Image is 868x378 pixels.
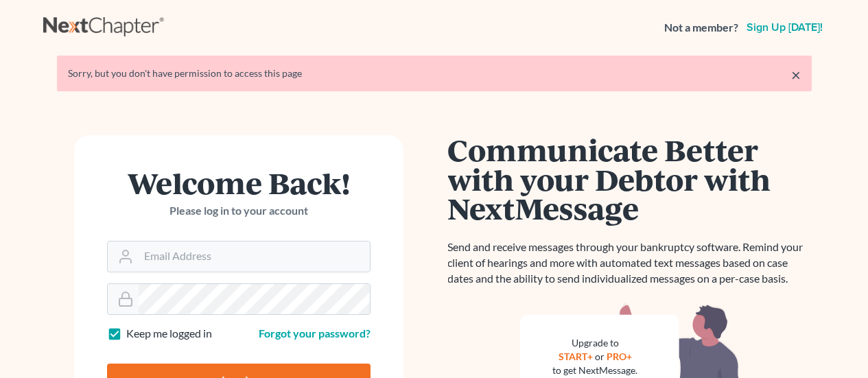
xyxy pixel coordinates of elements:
[559,351,593,362] a: START+
[607,351,632,362] a: PRO+
[107,203,371,219] p: Please log in to your account
[139,241,370,272] input: Email Address
[553,364,638,377] div: to get NextMessage.
[448,239,812,287] p: Send and receive messages through your bankruptcy software. Remind your client of hearings and mo...
[259,327,371,340] a: Forgot your password?
[744,22,825,33] a: Sign up [DATE]!
[553,336,638,350] div: Upgrade to
[791,67,801,83] a: ×
[595,351,605,362] span: or
[68,67,801,80] div: Sorry, but you don't have permission to access this page
[664,20,738,36] strong: Not a member?
[448,135,812,223] h1: Communicate Better with your Debtor with NextMessage
[107,168,371,198] h1: Welcome Back!
[126,326,212,342] label: Keep me logged in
